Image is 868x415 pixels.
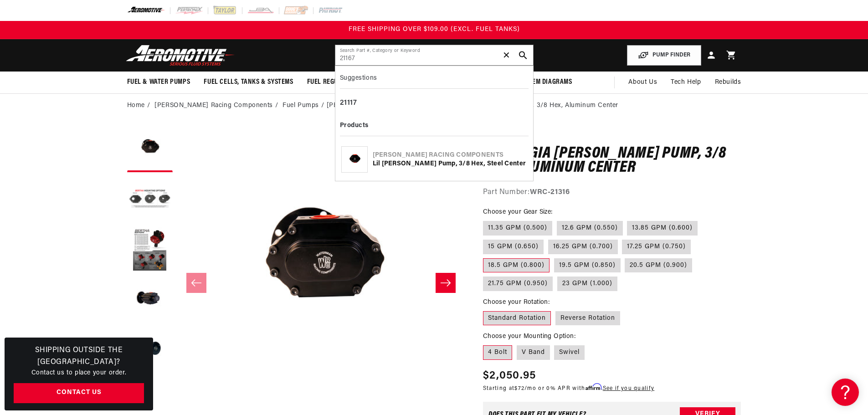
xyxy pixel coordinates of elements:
span: ✕ [503,48,511,62]
input: Search by Part Number, Category or Keyword [335,45,533,65]
label: 18.5 GPM (0.800) [483,258,550,273]
label: V Band [517,345,550,360]
legend: Choose your Rotation: [483,297,550,307]
span: Tech Help [671,77,701,87]
button: Load image 1 in gallery view [127,127,173,172]
div: [PERSON_NAME] Racing Components [373,151,527,160]
summary: Rebuilds [708,72,748,93]
h1: Nostalgia [PERSON_NAME] Pump, 3/8 Hex, Aluminum Center [483,147,741,175]
div: 21117 [340,96,529,111]
div: Suggestions [340,71,529,89]
span: Fuel Regulators [307,77,360,87]
button: search button [513,45,533,65]
summary: Fuel Regulators [300,72,367,93]
span: Rebuilds [715,77,741,87]
button: PUMP FINDER [627,45,701,66]
a: Contact Us [14,383,144,404]
button: Slide left [186,273,206,293]
img: Aeromotive [123,45,237,66]
label: 19.5 GPM (0.850) [554,258,621,273]
nav: breadcrumbs [127,101,741,111]
label: 21.75 GPM (0.950) [483,277,553,291]
span: $72 [514,386,524,391]
button: Load image 4 in gallery view [127,277,173,323]
a: Home [127,101,145,111]
span: Fuel & Water Pumps [127,77,190,87]
label: 12.6 GPM (0.550) [557,221,623,236]
summary: System Diagrams [512,72,579,93]
div: Part Number: [483,187,741,199]
h3: Shipping Outside the [GEOGRAPHIC_DATA]? [14,345,144,368]
legend: Choose your Mounting Option: [483,332,576,341]
li: [PERSON_NAME] Gear Pumps [327,101,428,111]
summary: Fuel Cells, Tanks & Systems [197,72,300,93]
label: Swivel [554,345,585,360]
a: About Us [621,72,664,93]
span: Affirm [586,384,601,390]
label: 20.5 GPM (0.900) [625,258,692,273]
span: $2,050.95 [483,368,536,384]
span: Fuel Cells, Tanks & Systems [204,77,293,87]
span: FREE SHIPPING OVER $109.00 (EXCL. FUEL TANKS) [349,26,520,33]
a: Fuel Pumps [282,101,319,111]
legend: Choose your Gear Size: [483,207,554,217]
p: Starting at /mo or 0% APR with . [483,384,654,393]
label: 4 Bolt [483,345,512,360]
button: Load image 2 in gallery view [127,177,173,222]
p: Contact us to place your order. [14,368,144,378]
label: 13.85 GPM (0.600) [627,221,698,236]
button: Slide right [436,273,456,293]
label: 16.25 GPM (0.700) [548,240,618,254]
label: 15 GPM (0.650) [483,240,544,254]
a: See if you qualify - Learn more about Affirm Financing (opens in modal) [603,386,654,391]
label: 17.25 GPM (0.750) [622,240,691,254]
a: [PERSON_NAME] Racing Components [154,101,273,111]
summary: Tech Help [664,72,708,93]
button: Load image 3 in gallery view [127,227,173,272]
img: Lil Bertha Pump, 3/8 Hex, Steel Center [342,147,367,172]
summary: Fuel & Water Pumps [120,72,197,93]
div: Lil [PERSON_NAME] Pump, 3/8 Hex, Steel Center [373,159,527,169]
b: Products [340,122,369,129]
label: Standard Rotation [483,311,551,326]
label: 23 GPM (1.000) [557,277,617,291]
span: About Us [628,79,657,86]
button: Load image 5 in gallery view [127,327,173,373]
span: System Diagrams [519,77,572,87]
label: 11.35 GPM (0.500) [483,221,552,236]
strong: WRC-21316 [530,189,570,196]
label: Reverse Rotation [555,311,620,326]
